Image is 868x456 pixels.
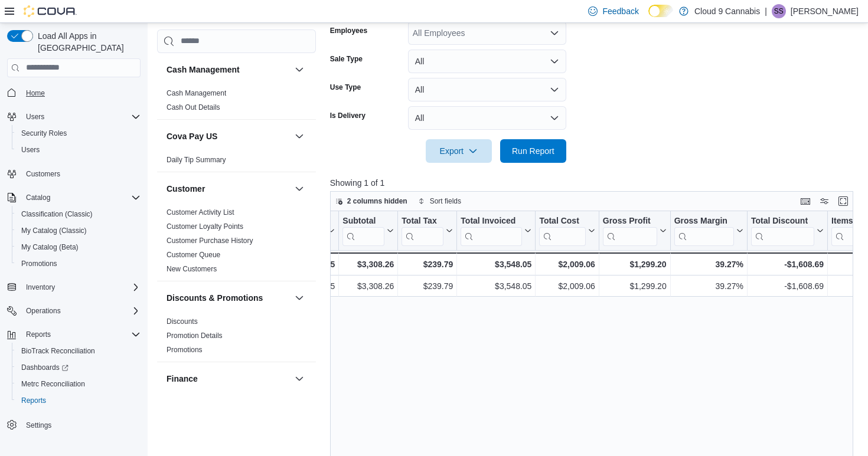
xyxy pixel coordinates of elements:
[167,64,290,76] button: Cash Management
[751,215,814,227] div: Total Discount
[26,112,44,122] span: Users
[17,393,51,408] a: Reports
[330,111,366,120] label: Is Delivery
[292,291,306,305] button: Discounts & Promotions
[21,259,57,268] span: Promotions
[500,139,566,163] button: Run Report
[2,326,145,343] button: Reports
[21,327,141,342] span: Reports
[512,145,554,157] span: Run Report
[271,279,335,293] div: $4,916.95
[167,130,290,142] button: Cova Pay US
[167,265,217,273] a: New Customers
[12,239,145,255] button: My Catalog (Beta)
[21,145,40,155] span: Users
[694,4,760,18] p: Cloud 9 Cannabis
[292,63,306,77] button: Cash Management
[17,377,90,391] a: Metrc Reconciliation
[157,205,316,281] div: Customer
[167,373,198,385] h3: Finance
[167,373,290,385] button: Finance
[648,5,673,17] input: Dark Mode
[461,215,522,227] div: Total Invoiced
[21,304,141,318] span: Operations
[461,215,522,245] div: Total Invoiced
[167,222,243,231] a: Customer Loyalty Points
[17,360,73,375] a: Dashboards
[539,215,585,245] div: Total Cost
[167,156,226,164] a: Daily Tip Summary
[426,139,492,163] button: Export
[167,292,263,304] h3: Discounts & Promotions
[21,280,141,294] span: Inventory
[12,359,145,376] a: Dashboards
[2,189,145,206] button: Catalog
[17,207,141,221] span: Classification (Classic)
[21,379,85,389] span: Metrc Reconciliation
[2,303,145,319] button: Operations
[167,237,253,245] a: Customer Purchase History
[765,4,767,18] p: |
[21,396,46,405] span: Reports
[798,194,812,208] button: Keyboard shortcuts
[603,279,667,293] div: $1,299.20
[21,242,79,252] span: My Catalog (Beta)
[26,169,60,179] span: Customers
[21,167,65,181] a: Customers
[157,314,316,362] div: Discounts & Promotions
[751,215,824,245] button: Total Discount
[2,165,145,182] button: Customers
[17,224,141,238] span: My Catalog (Classic)
[408,106,566,130] button: All
[461,279,531,293] div: $3,548.05
[2,416,145,433] button: Settings
[433,139,485,163] span: Export
[539,215,585,227] div: Total Cost
[408,78,566,101] button: All
[539,215,595,245] button: Total Cost
[402,215,443,227] div: Total Tax
[157,153,316,172] div: Cova Pay US
[26,330,51,339] span: Reports
[292,182,306,196] button: Customer
[167,317,198,326] a: Discounts
[674,215,743,245] button: Gross Margin
[17,360,141,375] span: Dashboards
[648,17,649,18] span: Dark Mode
[2,84,145,101] button: Home
[167,346,203,354] a: Promotions
[21,191,141,205] span: Catalog
[167,251,220,259] a: Customer Queue
[12,142,145,158] button: Users
[12,343,145,359] button: BioTrack Reconciliation
[21,166,141,181] span: Customers
[674,215,733,245] div: Gross Margin
[24,5,77,17] img: Cova
[17,207,97,221] a: Classification (Classic)
[21,363,68,372] span: Dashboards
[430,196,461,206] span: Sort fields
[21,110,49,124] button: Users
[772,4,786,18] div: Sarbjot Singh
[603,215,657,227] div: Gross Profit
[167,332,223,340] a: Promotion Details
[550,28,559,38] button: Open list of options
[17,344,141,358] span: BioTrack Reconciliation
[674,215,733,227] div: Gross Margin
[21,418,56,432] a: Settings
[167,208,234,216] a: Customer Activity List
[461,257,531,271] div: $3,548.05
[17,126,71,140] a: Security Roles
[21,110,141,124] span: Users
[539,279,595,293] div: $2,009.06
[603,257,667,271] div: $1,299.20
[17,126,141,140] span: Security Roles
[602,5,638,17] span: Feedback
[17,240,83,254] a: My Catalog (Beta)
[12,206,145,222] button: Classification (Classic)
[21,191,55,205] button: Catalog
[12,125,145,142] button: Security Roles
[271,257,335,271] div: $4,916.95
[331,194,412,208] button: 2 columns hidden
[17,143,141,157] span: Users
